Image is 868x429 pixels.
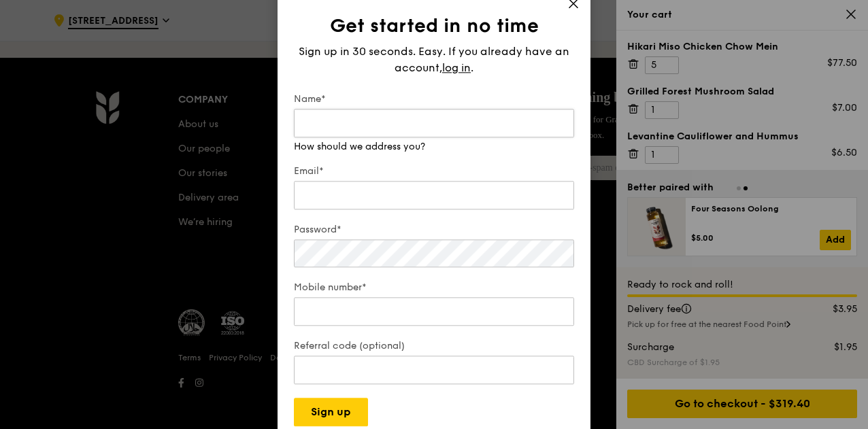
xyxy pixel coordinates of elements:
h1: Get started in no time [294,14,574,38]
button: Sign up [294,398,368,426]
span: . [471,61,473,74]
label: Name* [294,92,574,106]
label: Mobile number* [294,281,574,294]
label: Email* [294,165,574,178]
label: Password* [294,223,574,237]
span: Sign up in 30 seconds. Easy. If you already have an account, [299,45,569,74]
span: log in [442,60,471,76]
div: How should we address you? [294,140,574,154]
label: Referral code (optional) [294,339,574,353]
